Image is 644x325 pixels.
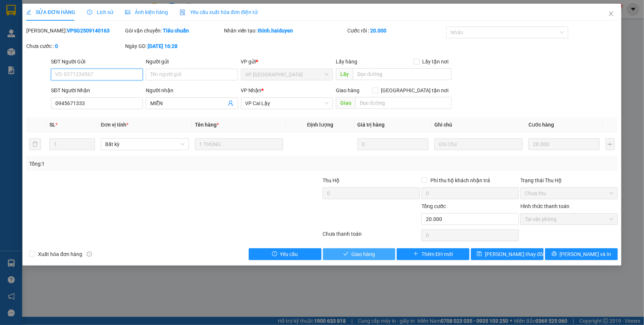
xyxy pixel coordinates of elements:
input: Dọc đường [353,68,452,80]
div: Trạng thái Thu Hộ [520,176,618,184]
span: exclamation-circle [272,251,277,257]
span: [PERSON_NAME] và In [560,250,612,258]
span: plus [413,251,419,257]
span: picture [125,10,130,15]
div: Tổng: 1 [29,160,249,168]
b: 0 [55,43,58,49]
span: Đơn vị tính [101,122,128,128]
input: 0 [358,138,429,150]
input: 0 [528,138,600,150]
div: Người nhận [146,86,238,94]
span: Thu Hộ [323,177,340,183]
b: Tiêu chuẩn [163,28,189,34]
button: checkGiao hàng [323,248,396,260]
span: Bất kỳ [105,139,185,150]
label: Hình thức thanh toán [520,203,569,209]
span: Tại văn phòng [525,214,613,225]
span: Chưa thu [525,188,613,199]
span: check [343,251,348,257]
div: SĐT Người Gửi [51,58,143,66]
button: exclamation-circleYêu cầu [249,248,321,260]
span: Lấy hàng [336,59,357,65]
b: thinh.haiduyen [258,28,293,34]
span: SL [49,122,55,128]
span: Lấy [336,68,353,80]
span: Định lượng [307,122,333,128]
div: SĐT Người Nhận [51,86,143,94]
span: Ảnh kiện hàng [125,9,168,15]
span: Tên hàng [195,122,219,128]
div: Chưa thanh toán [322,230,421,243]
div: Nhân viên tạo: [224,27,346,35]
span: Yêu cầu xuất hóa đơn điện tử [180,9,258,15]
button: plus [606,138,615,150]
div: Gói vận chuyển: [125,27,223,35]
span: Tổng cước [421,203,446,209]
span: [GEOGRAPHIC_DATA] tận nơi [378,86,452,94]
div: Người gửi [146,58,238,66]
span: printer [552,251,557,257]
span: Xuất hóa đơn hàng [35,250,85,258]
span: Giao [336,97,355,109]
span: edit [26,10,31,15]
span: Thêm ĐH mới [421,250,453,258]
span: Giao hàng [336,87,359,93]
span: Phí thu hộ khách nhận trả [427,176,493,184]
b: [DATE] 16:28 [148,43,178,49]
span: VP Sài Gòn [245,69,328,80]
span: VP Cai Lậy [245,98,328,109]
b: 20.000 [370,28,386,34]
button: printer[PERSON_NAME] và In [545,248,618,260]
div: Ngày GD: [125,42,223,50]
button: delete [29,138,41,150]
span: Yêu cầu [280,250,298,258]
input: Dọc đường [355,97,452,109]
input: VD: Bàn, Ghế [195,138,283,150]
span: save [477,251,482,257]
button: Close [601,4,621,24]
span: user-add [228,100,234,106]
span: SỬA ĐƠN HÀNG [26,9,75,15]
input: Ghi Chú [434,138,523,150]
span: Giao hàng [351,250,375,258]
div: Chưa cước : [26,42,124,50]
div: [PERSON_NAME]: [26,27,124,35]
span: Lịch sử [87,9,113,15]
span: clock-circle [87,10,92,15]
button: save[PERSON_NAME] thay đổi [471,248,544,260]
span: Lấy tận nơi [420,58,452,66]
img: icon [180,10,186,15]
span: info-circle [87,252,92,257]
span: Cước hàng [528,122,554,128]
span: VP Nhận [241,87,262,93]
span: Giá trị hàng [358,122,385,128]
th: Ghi chú [431,118,526,132]
div: Cước rồi : [347,27,445,35]
button: plusThêm ĐH mới [397,248,469,260]
span: close [608,11,614,17]
b: VPSG2509140163 [67,28,110,34]
div: VP gửi [241,58,333,66]
span: [PERSON_NAME] thay đổi [485,250,544,258]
